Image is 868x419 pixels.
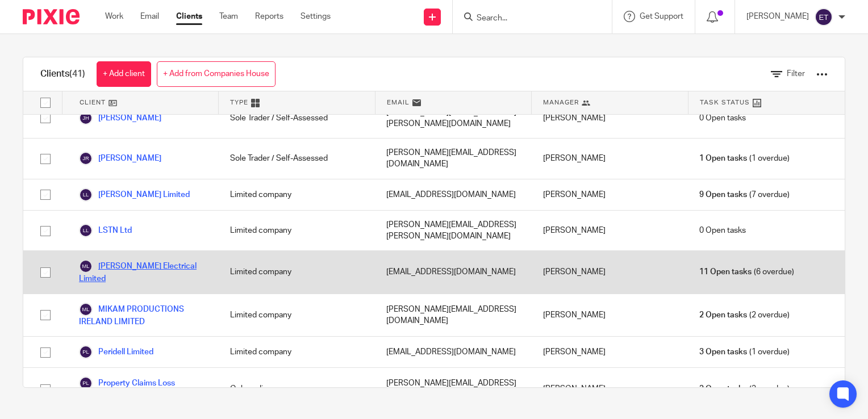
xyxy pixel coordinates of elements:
div: Onboarding [219,368,375,410]
span: 9 Open tasks [699,189,747,200]
a: Work [105,11,123,22]
span: Task Status [700,98,750,107]
h1: Clients [40,68,85,80]
div: [EMAIL_ADDRESS][DOMAIN_NAME] [375,251,532,293]
span: 0 Open tasks [699,112,746,124]
div: Limited company [219,294,375,336]
div: [PERSON_NAME] [532,368,688,410]
input: Select all [35,92,56,114]
span: (2 overdue) [699,383,789,395]
img: svg%3E [79,303,93,316]
img: svg%3E [79,152,93,165]
div: [PERSON_NAME][EMAIL_ADDRESS][DOMAIN_NAME] [375,139,532,179]
span: Type [230,98,248,107]
div: [PERSON_NAME] [532,294,688,336]
div: [PERSON_NAME][EMAIL_ADDRESS][PERSON_NAME][DOMAIN_NAME] [375,368,532,410]
img: Pixie [23,9,80,24]
div: Limited company [219,179,375,210]
a: Settings [301,11,331,22]
div: [PERSON_NAME][EMAIL_ADDRESS][DOMAIN_NAME] [375,294,532,336]
span: 11 Open tasks [699,266,752,278]
a: Clients [176,11,202,22]
a: [PERSON_NAME] [79,111,161,125]
a: [PERSON_NAME] Electrical Limited [79,259,207,284]
span: 0 Open tasks [699,225,746,236]
a: Team [219,11,238,22]
div: [PERSON_NAME] [532,179,688,210]
span: Filter [787,70,805,78]
a: [PERSON_NAME] Limited [79,188,190,202]
div: Limited company [219,337,375,367]
div: Limited company [219,211,375,251]
a: [PERSON_NAME] [79,152,161,165]
span: (6 overdue) [699,266,794,278]
span: Email [387,98,410,107]
div: [EMAIL_ADDRESS][DOMAIN_NAME] [375,179,532,210]
span: (7 overdue) [699,189,789,200]
a: + Add client [97,61,151,87]
div: [PERSON_NAME] [532,337,688,367]
div: [PERSON_NAME] [532,98,688,139]
span: Manager [543,98,579,107]
div: [PERSON_NAME] [532,139,688,179]
p: [PERSON_NAME] [746,11,809,22]
span: 2 Open tasks [699,309,747,321]
span: (1 overdue) [699,346,789,358]
span: 2 Open tasks [699,383,747,395]
img: svg%3E [79,376,93,390]
a: Email [140,11,159,22]
div: [PERSON_NAME][EMAIL_ADDRESS][PERSON_NAME][DOMAIN_NAME] [375,98,532,139]
a: Peridell Limited [79,345,153,359]
span: Get Support [640,12,683,20]
img: svg%3E [79,224,93,237]
img: svg%3E [79,111,93,125]
a: Reports [255,11,283,22]
img: svg%3E [79,259,93,273]
a: MIKAM PRODUCTIONS IRELAND LIMITED [79,303,207,328]
span: 3 Open tasks [699,346,747,358]
img: svg%3E [815,8,833,26]
input: Search [475,14,578,24]
span: 1 Open tasks [699,153,747,164]
span: Client [80,98,106,107]
div: Sole Trader / Self-Assessed [219,139,375,179]
img: svg%3E [79,345,93,359]
a: + Add from Companies House [157,61,276,87]
div: Limited company [219,251,375,293]
img: svg%3E [79,188,93,202]
div: [EMAIL_ADDRESS][DOMAIN_NAME] [375,337,532,367]
div: Sole Trader / Self-Assessed [219,98,375,139]
div: [PERSON_NAME][EMAIL_ADDRESS][PERSON_NAME][DOMAIN_NAME] [375,211,532,251]
div: [PERSON_NAME] [532,211,688,251]
a: LSTN Ltd [79,224,132,237]
a: Property Claims Loss Assessors Limited [79,376,207,401]
span: (1 overdue) [699,153,789,164]
div: [PERSON_NAME] [532,251,688,293]
span: (41) [69,69,85,78]
span: (2 overdue) [699,309,789,321]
